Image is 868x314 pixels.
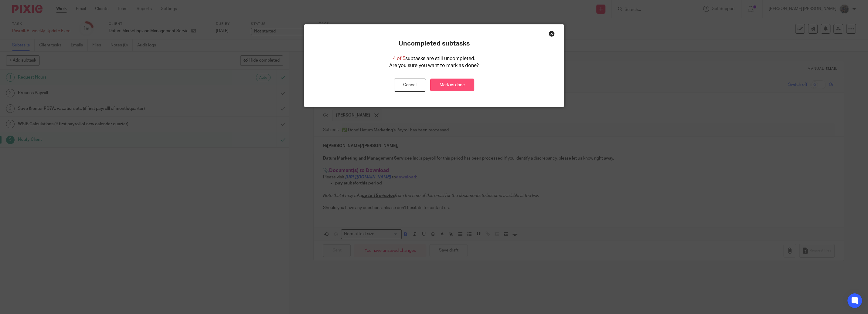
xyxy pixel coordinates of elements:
button: Cancel [394,79,426,92]
a: Mark as done [430,79,474,92]
p: Uncompleted subtasks [399,40,470,48]
p: Are you sure you want to mark as done? [389,62,479,69]
p: subtasks are still uncompleted. [393,55,475,62]
div: Close this dialog window [549,31,555,37]
span: 4 of 5 [393,56,405,61]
